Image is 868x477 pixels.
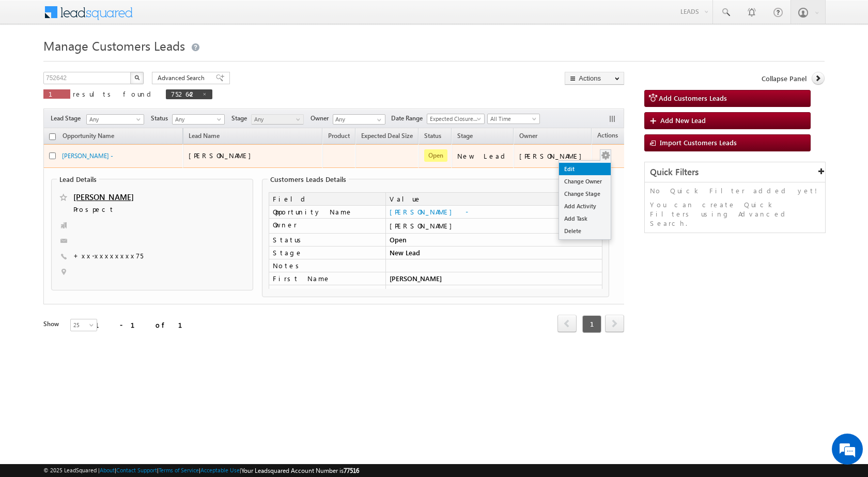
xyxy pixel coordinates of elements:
a: Opportunity Name [57,130,119,144]
button: Actions [565,72,624,85]
a: Change Stage [559,188,611,200]
a: Edit [559,163,611,175]
div: 1 - 1 of 1 [95,319,195,331]
div: Quick Filters [645,162,825,182]
span: Expected Closure Date [427,114,481,124]
a: Show All Items [371,115,384,125]
a: About [100,467,115,473]
a: 25 [70,319,97,331]
span: © 2025 LeadSquared | | | | | [43,466,359,475]
div: New Lead [457,151,509,161]
span: Stage [231,114,251,123]
td: 752642 [385,285,602,298]
span: Add Customers Leads [659,94,727,102]
td: New Lead [385,247,602,259]
span: Any [173,115,222,124]
span: results found [73,89,155,98]
span: Status [151,114,172,123]
td: Value [385,192,602,206]
span: Stage [457,132,473,140]
span: Opportunity Name [63,132,114,140]
span: Owner [311,114,333,123]
input: Type to Search [333,114,385,125]
textarea: Type your message and hit 'Enter' [13,96,189,310]
a: Contact Support [116,467,157,473]
div: [PERSON_NAME] [390,221,598,230]
a: Acceptable Use [200,467,240,473]
span: Lead Name [183,130,225,144]
span: All Time [488,114,537,124]
span: Open [424,149,447,162]
img: d_60004797649_company_0_60004797649 [18,54,43,68]
span: Expected Deal Size [361,132,413,140]
span: [PERSON_NAME] [189,151,256,160]
span: 25 [71,320,98,330]
a: Expected Closure Date [427,114,485,124]
td: [PERSON_NAME] [385,272,602,285]
span: 1 [49,89,65,98]
td: First Name [269,272,385,285]
legend: Lead Details [57,175,99,183]
a: Status [419,130,446,144]
img: Search [134,75,139,80]
span: +xx-xxxxxxxx75 [73,251,143,261]
td: Status [269,234,385,247]
a: [PERSON_NAME] - [390,207,468,216]
a: next [605,316,624,332]
span: Your Leadsquared Account Number is [241,467,359,474]
a: Any [172,114,225,125]
div: Chat with us now [54,54,174,68]
span: Lead Stage [51,114,85,123]
span: prev [557,315,577,332]
td: Field [269,192,385,206]
span: Collapse Panel [762,74,807,83]
span: Import Customers Leads [660,138,737,147]
a: Delete [559,225,611,237]
a: All Time [487,114,540,124]
span: Any [252,115,301,124]
input: Check all records [49,133,56,140]
span: Advanced Search [158,73,208,83]
span: Any [87,115,141,124]
span: Manage Customers Leads [43,37,185,54]
a: Add Activity [559,200,611,212]
span: Product [328,132,350,140]
td: Owner [269,219,385,234]
td: Opportunity ID [269,285,385,298]
p: No Quick Filter added yet! [650,186,820,195]
span: 752642 [171,89,197,98]
p: You can create Quick Filters using Advanced Search. [650,200,820,228]
a: Expected Deal Size [356,130,418,144]
span: Actions [592,130,623,143]
a: Terms of Service [159,467,199,473]
a: Add Task [559,212,611,225]
td: Notes [269,259,385,272]
td: Opportunity Name [269,206,385,219]
a: [PERSON_NAME] - [62,152,113,160]
a: Any [86,114,144,125]
span: Date Range [391,114,427,123]
span: next [605,315,624,332]
span: Add New Lead [660,116,706,125]
a: Any [251,114,304,125]
div: Minimize live chat window [169,5,194,30]
span: Owner [519,132,537,140]
a: Change Owner [559,175,611,188]
td: Stage [269,247,385,259]
a: prev [557,316,577,332]
div: [PERSON_NAME] [519,151,587,161]
legend: Customers Leads Details [268,175,349,183]
span: 1 [582,315,601,333]
span: Prospect [73,205,196,215]
span: 77516 [344,467,359,474]
div: Show [43,319,62,329]
em: Start Chat [141,318,188,332]
td: Open [385,234,602,247]
a: [PERSON_NAME] [73,192,134,202]
a: Stage [452,130,478,144]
